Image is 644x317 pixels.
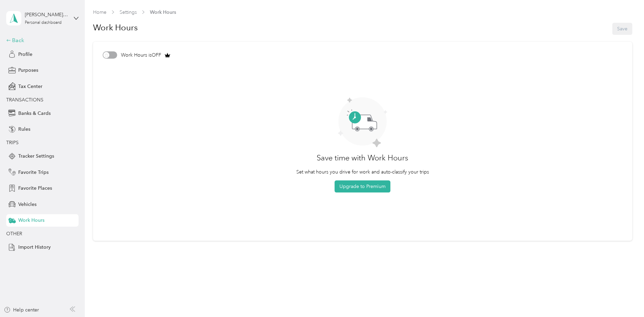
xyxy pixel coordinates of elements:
[150,9,176,16] span: Work Hours
[296,168,429,176] p: Set what hours you drive for work and auto-classify your trips
[18,201,37,208] span: Vehicles
[18,126,30,133] span: Rules
[6,140,19,146] span: TRIPS
[18,110,51,117] span: Banks & Cards
[18,67,38,74] span: Purposes
[120,9,137,16] span: Settings
[18,244,51,251] span: Import History
[18,51,32,58] span: Profile
[93,19,138,36] h1: Work Hours
[4,306,39,314] button: Help center
[18,152,54,160] span: Tracker Settings
[6,97,43,103] span: TRANSACTIONS
[6,36,75,44] div: Back
[93,9,106,15] a: Home
[6,231,22,237] span: OTHER
[18,169,49,176] span: Favorite Trips
[605,278,644,317] iframe: Everlance-gr Chat Button Frame
[335,180,390,192] button: Upgrade to Premium
[121,51,161,59] span: Work Hours is OFF
[25,21,62,25] div: Personal dashboard
[18,83,42,90] span: Tax Center
[18,217,44,224] span: Work Hours
[18,185,52,192] span: Favorite Places
[25,11,68,18] div: [PERSON_NAME][EMAIL_ADDRESS][DOMAIN_NAME]
[317,152,408,164] h3: Save time with Work Hours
